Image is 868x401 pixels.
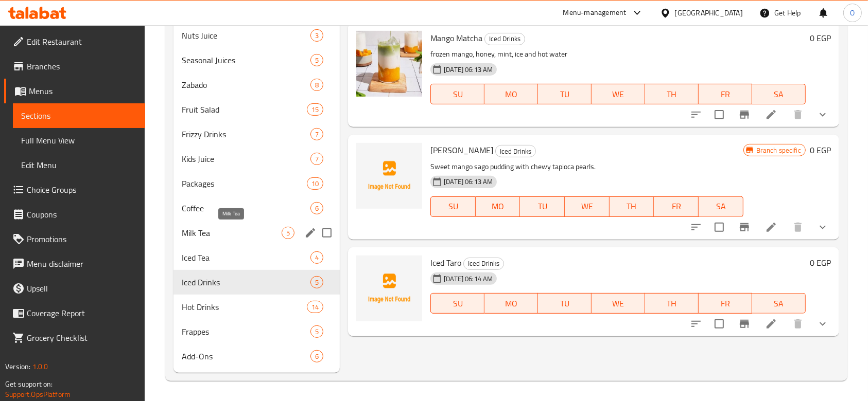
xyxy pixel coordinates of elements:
[173,171,340,196] div: Packages10
[13,103,145,128] a: Sections
[21,134,137,147] span: Full Menu View
[484,293,538,314] button: MO
[356,31,422,97] img: Mango Matcha
[307,302,323,312] span: 14
[810,312,835,336] button: show more
[520,196,565,217] button: TU
[310,54,323,66] div: items
[592,84,645,104] button: WE
[173,270,340,295] div: Iced Drinks5
[182,54,310,66] span: Seasonal Juices
[817,318,829,330] svg: Show Choices
[182,29,310,42] div: Nuts Juice
[27,184,137,196] span: Choice Groups
[182,153,310,165] span: Kids Juice
[752,84,806,104] button: SA
[307,103,323,116] div: items
[310,202,323,214] div: items
[303,225,318,241] button: edit
[182,103,307,116] span: Fruit Salad
[310,79,323,91] div: items
[173,23,340,48] div: Nuts Juice3
[752,293,806,314] button: SA
[756,87,802,102] span: SA
[684,215,708,240] button: sort-choices
[810,31,831,45] h6: 0 EGP
[430,196,476,217] button: SU
[649,87,695,102] span: TH
[282,228,294,238] span: 5
[310,276,323,288] div: items
[708,104,730,125] span: Select to update
[430,84,484,104] button: SU
[4,251,145,276] a: Menu disclaimer
[173,245,340,270] div: Iced Tea4
[435,199,472,214] span: SU
[569,199,605,214] span: WE
[786,102,810,127] button: delete
[310,251,323,264] div: items
[27,258,137,270] span: Menu disclaimer
[4,202,145,227] a: Coupons
[538,84,592,104] button: TU
[703,87,748,102] span: FR
[699,196,743,217] button: SA
[563,7,627,19] div: Menu-management
[182,276,310,288] span: Iced Drinks
[311,80,323,90] span: 8
[4,325,145,350] a: Grocery Checklist
[610,196,654,217] button: TH
[21,159,137,171] span: Edit Menu
[495,145,536,157] div: Iced Drinks
[435,87,480,102] span: SU
[32,360,48,373] span: 1.0.0
[440,274,497,284] span: [DATE] 06:14 AM
[4,29,145,54] a: Edit Restaurant
[658,199,695,214] span: FR
[173,147,340,171] div: Kids Juice7
[356,143,422,209] img: Mango Sago
[27,282,137,295] span: Upsell
[4,54,145,79] a: Branches
[765,221,777,233] a: Edit menu item
[430,160,743,173] p: Sweet mango sago pudding with chewy tapioca pearls.
[13,128,145,153] a: Full Menu View
[810,102,835,127] button: show more
[732,102,757,127] button: Branch-specific-item
[310,153,323,165] div: items
[173,196,340,221] div: Coffee6
[542,87,587,102] span: TU
[649,296,695,311] span: TH
[182,325,310,338] span: Frappes
[476,196,520,217] button: MO
[480,199,516,214] span: MO
[703,296,748,311] span: FR
[27,307,137,319] span: Coverage Report
[565,196,610,217] button: WE
[430,142,493,158] span: [PERSON_NAME]
[786,312,810,336] button: delete
[21,110,137,122] span: Sections
[310,29,323,42] div: items
[307,179,323,189] span: 10
[463,258,504,270] div: Iced Drinks
[645,293,699,314] button: TH
[489,87,534,102] span: MO
[27,332,137,344] span: Grocery Checklist
[430,255,461,270] span: Iced Taro
[765,108,777,121] a: Edit menu item
[440,177,497,187] span: [DATE] 06:13 AM
[810,143,831,157] h6: 0 EGP
[182,202,310,214] span: Coffee
[484,33,525,45] div: Iced Drinks
[430,293,484,314] button: SU
[182,301,307,313] div: Hot Drinks
[708,216,730,238] span: Select to update
[311,352,323,361] span: 6
[5,377,53,391] span: Get support on:
[524,199,561,214] span: TU
[817,221,829,233] svg: Show Choices
[699,293,752,314] button: FR
[4,79,145,103] a: Menus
